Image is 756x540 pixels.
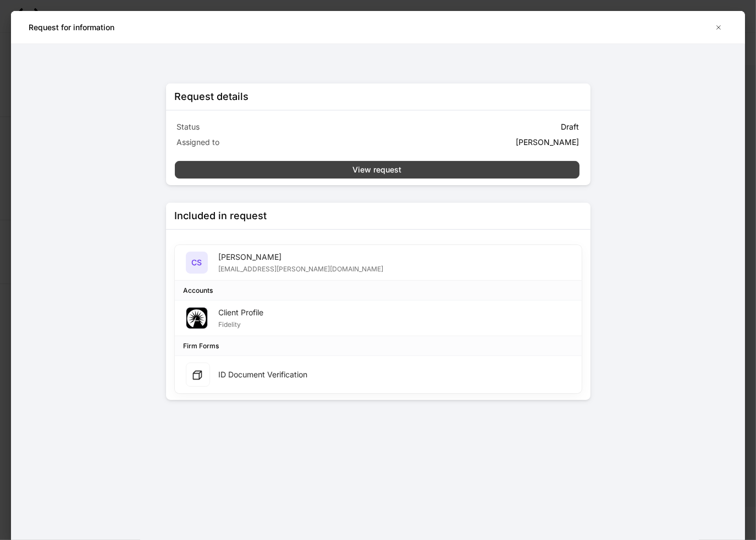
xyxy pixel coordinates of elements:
[184,341,219,351] div: Firm Forms
[175,90,249,103] div: Request details
[219,263,384,274] div: [EMAIL_ADDRESS][PERSON_NAME][DOMAIN_NAME]
[516,137,580,148] p: [PERSON_NAME]
[175,209,267,222] div: Included in request
[219,369,308,380] div: ID Document Verification
[175,161,580,179] button: View request
[177,121,376,132] p: Status
[219,307,264,318] div: Client Profile
[177,137,376,148] p: Assigned to
[219,252,384,263] div: [PERSON_NAME]
[29,22,114,33] h5: Request for information
[352,164,401,175] div: View request
[561,121,580,132] p: Draft
[191,257,202,268] h5: CS
[184,285,213,296] div: Accounts
[219,318,264,329] div: Fidelity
